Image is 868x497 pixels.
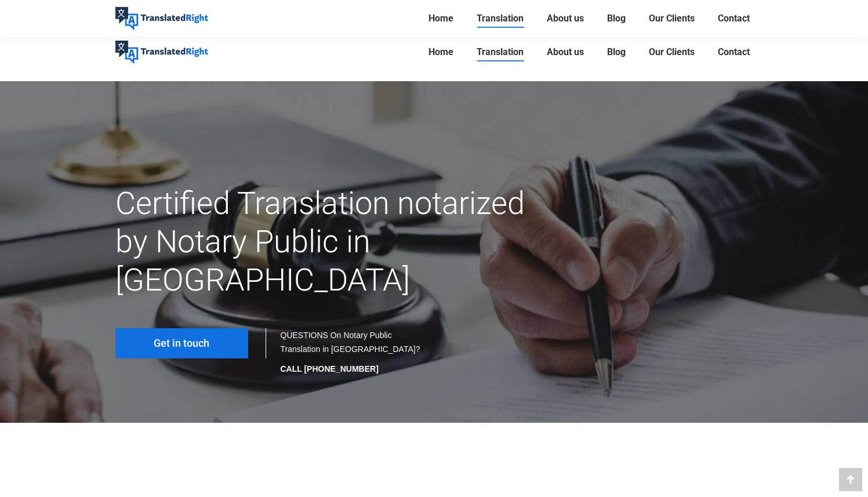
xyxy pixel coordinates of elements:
a: Translation [473,34,527,71]
a: Contact [714,10,753,27]
span: Contact [718,46,750,58]
span: Our Clients [649,46,695,58]
strong: CALL [PHONE_NUMBER] [281,364,379,373]
span: Translation [477,13,524,24]
h1: Certified Translation notarized by Notary Public in [GEOGRAPHIC_DATA] [115,184,535,299]
a: About us [543,10,587,27]
img: Translated Right [115,41,208,64]
a: Our Clients [645,34,698,71]
a: Our Clients [645,10,698,27]
a: Get in touch [115,328,248,358]
span: Blog [607,13,626,24]
span: Contact [718,13,750,24]
span: Get in touch [154,338,209,349]
span: Blog [607,46,626,58]
span: Home [428,46,453,58]
span: About us [547,13,584,24]
a: Translation [473,10,527,27]
a: Blog [604,10,629,27]
a: Home [425,10,457,27]
span: About us [547,46,584,58]
img: Translated Right [115,7,208,30]
span: Home [428,13,453,24]
span: Our Clients [649,13,695,24]
a: About us [543,34,587,71]
div: QUESTIONS On Notary Public Translation in [GEOGRAPHIC_DATA]? [281,328,423,376]
a: Contact [714,34,753,71]
span: Translation [477,46,524,58]
a: Home [425,34,457,71]
a: Blog [604,34,629,71]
